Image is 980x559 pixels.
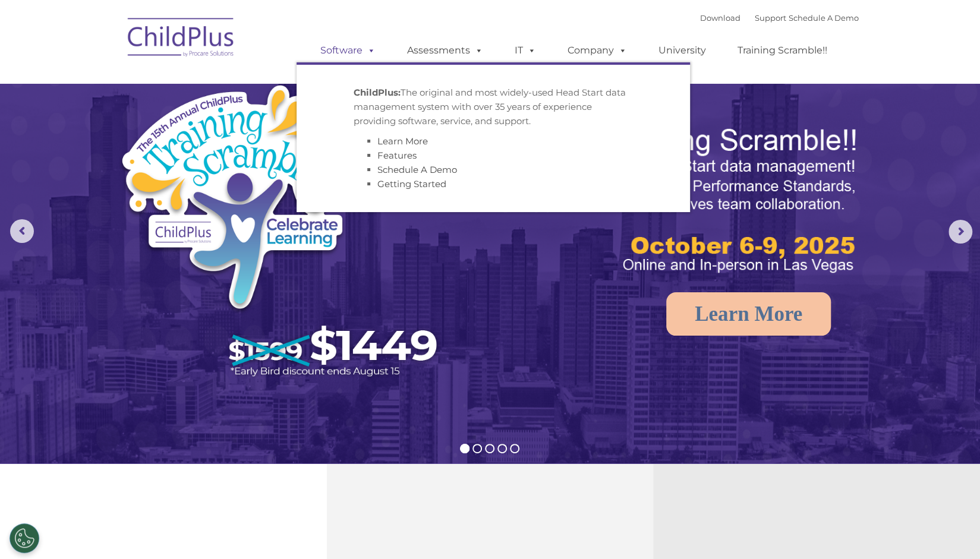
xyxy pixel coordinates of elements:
[377,164,457,175] a: Schedule A Demo
[666,292,831,336] a: Learn More
[377,178,446,190] a: Getting Started
[700,13,740,23] a: Download
[377,150,417,161] a: Features
[395,39,495,62] a: Assessments
[556,39,639,62] a: Company
[755,13,786,23] a: Support
[789,13,859,23] a: Schedule A Demo
[700,13,859,23] font: |
[165,78,201,87] span: Last name
[354,86,633,128] p: The original and most widely-used Head Start data management system with over 35 years of experie...
[122,10,241,69] img: ChildPlus by Procare Solutions
[377,135,428,147] a: Learn More
[10,523,39,553] button: Cookies Settings
[308,39,387,62] a: Software
[726,39,839,62] a: Training Scramble!!
[503,39,548,62] a: IT
[647,39,718,62] a: University
[165,127,216,136] span: Phone number
[354,87,401,98] strong: ChildPlus:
